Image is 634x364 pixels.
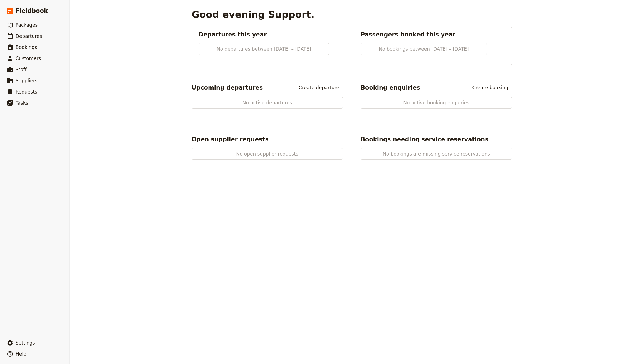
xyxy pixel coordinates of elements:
span: No active booking enquiries [379,99,494,106]
h2: Upcoming departures [192,83,263,92]
span: Departures [16,33,42,39]
span: No active departures [210,99,325,106]
span: Customers [16,56,41,61]
span: No open supplier requests [210,151,325,157]
h1: Good evening Support. [192,9,314,20]
span: No departures between [DATE] – [DATE] [217,46,311,52]
h2: Bookings needing service reservations [361,135,488,144]
h2: Departures this year [199,30,343,39]
a: Create booking [469,83,512,92]
h2: Passengers booked this year [361,30,505,39]
span: Staff [16,67,27,72]
span: Tasks [16,100,28,106]
span: Requests [16,89,37,95]
span: Settings [16,340,35,346]
a: Create departure [295,83,343,92]
span: Fieldbook [16,7,48,15]
h2: Booking enquiries [361,83,420,92]
span: Suppliers [16,78,38,83]
span: Bookings [16,45,37,50]
span: Help [16,351,26,357]
span: Packages [16,22,38,28]
span: No bookings are missing service reservations [379,151,494,157]
span: No bookings between [DATE] – [DATE] [379,46,469,52]
h2: Open supplier requests [192,135,269,144]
